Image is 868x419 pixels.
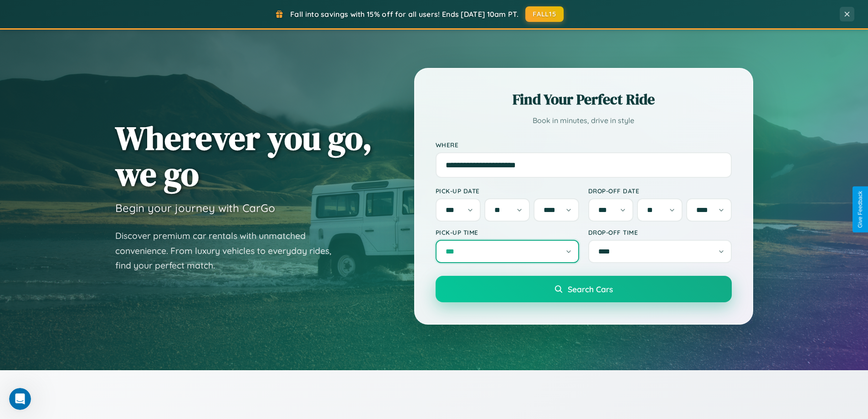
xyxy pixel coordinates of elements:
p: Book in minutes, drive in style [436,114,732,127]
label: Drop-off Time [588,228,732,236]
h1: Wherever you go, we go [115,120,372,192]
span: Search Cars [568,284,613,294]
label: Pick-up Date [436,187,579,195]
label: Drop-off Date [588,187,732,195]
label: Where [436,141,732,149]
span: Fall into savings with 15% off for all users! Ends [DATE] 10am PT. [290,10,519,19]
h2: Find Your Perfect Ride [436,89,732,109]
button: FALL15 [525,6,564,22]
div: Give Feedback [857,191,863,228]
h3: Begin your journey with CarGo [115,201,275,215]
label: Pick-up Time [436,228,579,236]
p: Discover premium car rentals with unmatched convenience. From luxury vehicles to everyday rides, ... [115,228,343,273]
button: Search Cars [436,276,732,302]
iframe: Intercom live chat [9,388,31,410]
